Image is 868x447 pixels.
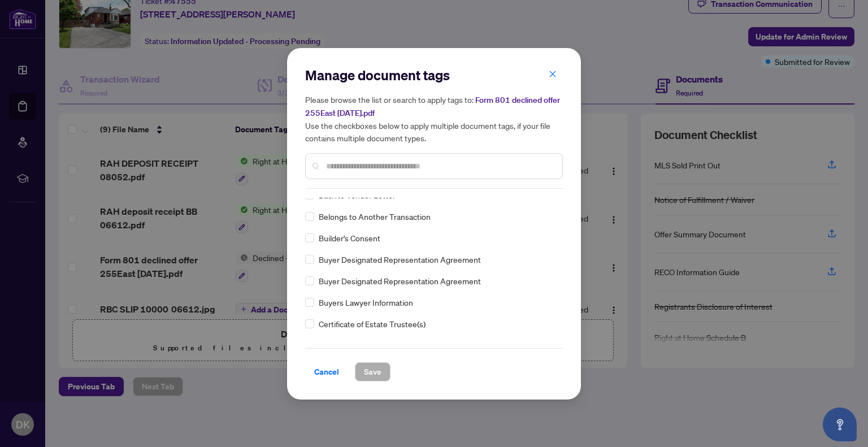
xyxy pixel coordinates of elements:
[305,95,560,118] span: Form 801 declined offer 255East [DATE].pdf
[355,362,390,381] button: Save
[319,275,481,287] span: Buyer Designated Representation Agreement
[823,407,857,441] button: Open asap
[319,296,413,309] span: Buyers Lawyer Information
[305,66,563,84] h2: Manage document tags
[319,232,380,244] span: Builder's Consent
[305,362,348,381] button: Cancel
[549,70,557,78] span: close
[305,93,563,144] h5: Please browse the list or search to apply tags to: Use the checkboxes below to apply multiple doc...
[319,318,426,330] span: Certificate of Estate Trustee(s)
[314,363,339,381] span: Cancel
[319,253,481,266] span: Buyer Designated Representation Agreement
[319,210,431,223] span: Belongs to Another Transaction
